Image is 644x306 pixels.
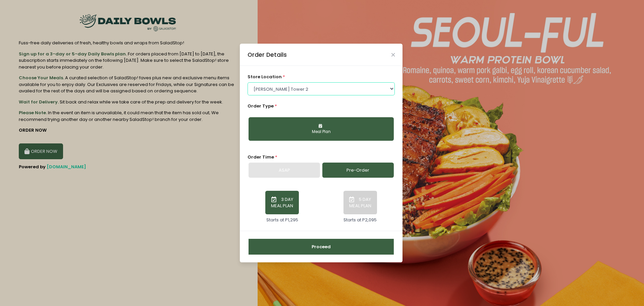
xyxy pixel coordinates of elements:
[248,103,274,109] span: Order Type
[343,191,377,214] button: 5 DAY MEAL PLAN
[249,117,394,141] button: Meal Plan
[265,191,299,214] button: 3 DAY MEAL PLAN
[248,74,282,80] span: store location
[322,163,394,178] a: Pre-Order
[248,154,274,160] span: Order Time
[249,239,394,255] button: Proceed
[248,50,287,59] div: Order Details
[391,53,395,56] button: Close
[343,217,377,223] div: Starts at P2,095
[266,217,298,223] div: Starts at P1,295
[253,129,389,135] div: Meal Plan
